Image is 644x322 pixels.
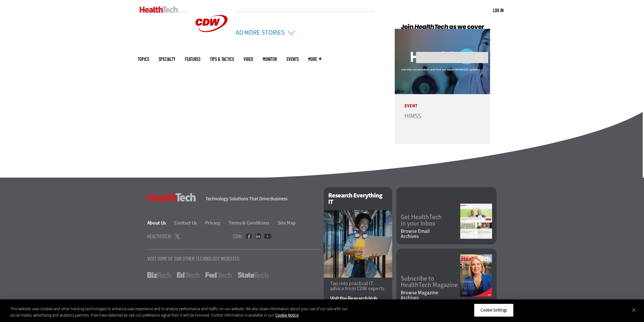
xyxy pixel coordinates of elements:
a: FedTech [205,272,232,278]
img: Home [140,6,178,13]
a: More information about your privacy [275,312,299,318]
a: Visit the Research Hub [330,296,386,301]
span: Topics [138,57,149,61]
a: Subscribe toHealthTech Magazine [401,275,460,288]
button: Close [627,303,641,317]
a: CDW [188,42,235,49]
button: Cookie Settings [474,304,514,317]
h2: Research Everything IT [324,187,392,210]
span: Specialty [159,57,175,61]
a: Events [287,57,299,61]
p: Tap into practical IT advice from CDW experts [330,281,386,291]
p: Visit Some Of Our Other Technology Websites: [147,255,321,261]
a: HIMSS [404,111,421,120]
span: More [308,57,322,61]
a: Features [185,57,200,61]
a: Site Map [278,219,296,226]
a: About Us [147,219,174,226]
a: Browse EmailArchives [401,228,460,239]
h4: HealthTech: [147,233,172,239]
a: Get HealthTechin your Inbox [401,214,460,226]
div: User menu [493,7,503,14]
h3: HealthTech [147,193,196,201]
img: newsletter screenshot [460,204,492,239]
img: Summer 2025 cover [460,254,492,297]
h4: CDW: [233,233,243,239]
a: BizTech [147,272,171,278]
a: MonITor [263,57,277,61]
a: Tips & Tactics [210,57,234,61]
div: This website uses cookies and other tracking technologies to enhance user experience and to analy... [10,306,354,318]
a: EdTech [177,272,200,278]
h4: Technology Solutions That Drive Business [205,196,316,201]
a: Log in [493,7,503,13]
a: Privacy [205,219,228,226]
a: Terms & Conditions [229,219,277,226]
a: Contact Us [174,219,204,226]
a: StateTech [238,272,268,278]
img: HIMSS25 [395,22,490,94]
a: Video [244,57,253,61]
a: Browse MagazineArchives [401,290,460,300]
p: Event [395,94,490,108]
